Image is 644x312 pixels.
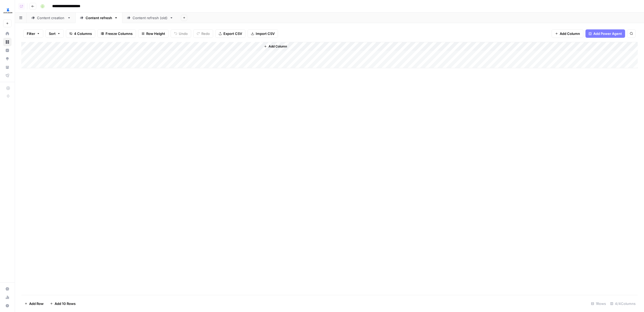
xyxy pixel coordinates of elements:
[47,299,79,308] button: Add 10 Rows
[3,6,13,15] img: LegalZoom Logo
[589,299,608,308] div: 1 Rows
[3,29,12,38] a: Home
[552,29,583,38] button: Add Column
[608,299,638,308] div: 4/4 Columns
[256,31,275,36] span: Import CSV
[37,15,65,20] div: Content creation
[23,29,43,38] button: Filter
[215,29,245,38] button: Export CSV
[86,15,112,20] div: Content refresh
[3,55,12,63] a: Opportunities
[27,13,75,23] a: Content creation
[27,31,35,36] span: Filter
[29,301,44,306] span: Add Row
[269,44,287,49] span: Add Column
[97,29,136,38] button: Freeze Columns
[3,302,12,310] button: Help + Support
[262,43,289,50] button: Add Column
[179,31,188,36] span: Undo
[45,29,64,38] button: Sort
[3,63,12,71] a: Your Data
[3,4,12,17] button: Workspace: LegalZoom
[133,15,167,20] div: Content refresh (old)
[585,29,625,38] button: Add Power Agent
[66,29,95,38] button: 4 Columns
[593,31,622,36] span: Add Power Agent
[3,46,12,55] a: Insights
[74,31,92,36] span: 4 Columns
[146,31,165,36] span: Row Height
[223,31,242,36] span: Export CSV
[3,71,12,80] a: Flightpath
[3,285,12,293] a: Settings
[122,13,178,23] a: Content refresh (old)
[49,31,56,36] span: Sort
[193,29,213,38] button: Redo
[201,31,210,36] span: Redo
[75,13,122,23] a: Content refresh
[248,29,278,38] button: Import CSV
[21,299,47,308] button: Add Row
[138,29,169,38] button: Row Height
[3,293,12,302] a: Usage
[106,31,133,36] span: Freeze Columns
[3,38,12,46] a: Browse
[171,29,191,38] button: Undo
[560,31,580,36] span: Add Column
[55,301,76,306] span: Add 10 Rows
